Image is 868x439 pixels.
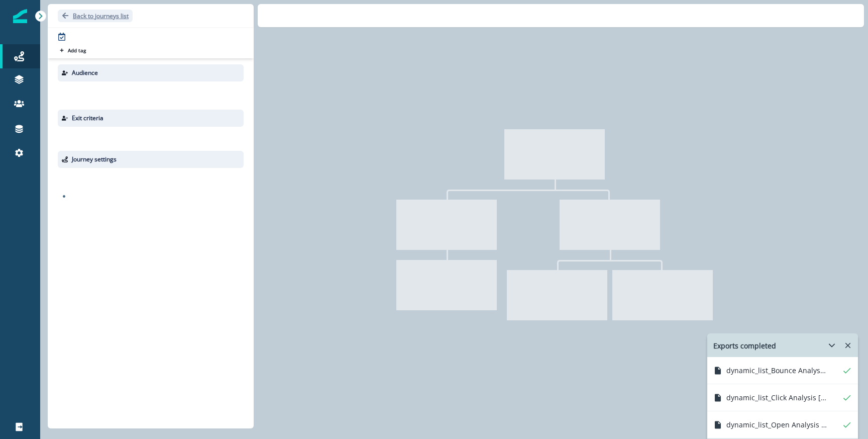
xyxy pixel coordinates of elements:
button: Add tag [58,46,88,54]
p: Back to journeys list [73,12,129,20]
div: hide-exports [707,357,858,438]
p: Exports completed [713,340,776,351]
p: Exit criteria [72,114,103,123]
p: Journey settings [72,155,117,164]
button: Remove-exports [840,338,856,353]
p: Add tag [68,47,86,53]
p: Audience [72,68,98,77]
button: hide-exports [824,338,840,353]
button: Go back [58,10,133,22]
p: dynamic_list_Click Analysis [DATE]11.07.21 AM [726,392,827,403]
img: Inflection [13,9,27,23]
p: dynamic_list_Bounce Analysis [DATE]11.08.45 AM [726,365,827,376]
button: hide-exports [816,334,836,357]
p: dynamic_list_Open Analysis [DATE]11.04.02 AM [726,419,827,430]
